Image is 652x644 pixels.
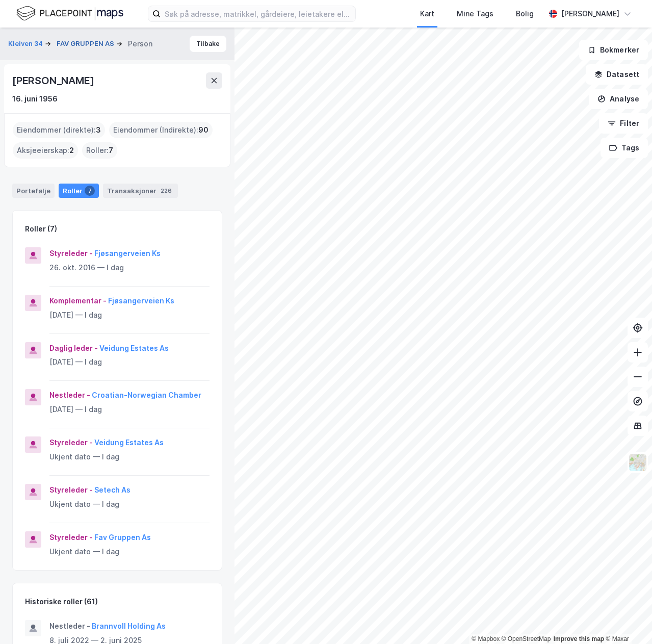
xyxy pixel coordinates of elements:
div: Eiendommer (Indirekte) : [109,122,213,138]
div: 26. okt. 2016 — I dag [49,262,210,274]
div: Ukjent dato — I dag [49,498,210,510]
button: Bokmerker [579,40,648,60]
button: FAV GRUPPEN AS [57,39,116,49]
iframe: Chat Widget [601,595,652,644]
div: Person [128,38,152,50]
a: Improve this map [554,635,604,642]
button: Datasett [586,64,648,85]
span: 7 [109,144,113,157]
img: logo.f888ab2527a4732fd821a326f86c7f29.svg [16,5,123,22]
div: Bolig [516,8,534,20]
div: Roller (7) [25,223,57,235]
div: [DATE] — I dag [49,356,210,368]
div: Aksjeeierskap : [13,142,78,159]
div: Historiske roller (61) [25,596,98,608]
div: Ukjent dato — I dag [49,451,210,463]
div: Roller : [82,142,117,159]
div: [DATE] — I dag [49,403,210,416]
span: 90 [198,124,208,136]
a: Mapbox [472,635,500,642]
span: 3 [96,124,101,136]
div: 226 [159,186,174,196]
button: Tags [601,138,648,158]
div: Kart [420,8,434,20]
button: Kleiven 34 [8,39,45,49]
img: Z [628,453,647,472]
input: Søk på adresse, matrikkel, gårdeiere, leietakere eller personer [161,6,355,21]
div: Transaksjoner [103,184,178,198]
div: Eiendommer (direkte) : [13,122,105,138]
button: Analyse [589,89,648,109]
span: 2 [69,144,74,157]
div: 16. juni 1956 [12,93,58,105]
div: 7 [85,186,95,196]
div: [PERSON_NAME] [12,72,96,89]
div: [DATE] — I dag [49,309,210,321]
div: Portefølje [12,184,55,198]
a: OpenStreetMap [502,635,551,642]
div: [PERSON_NAME] [561,8,619,20]
div: Ukjent dato — I dag [49,546,210,558]
div: Kontrollprogram for chat [601,595,652,644]
div: Roller [59,184,99,198]
button: Tilbake [190,36,226,52]
button: Filter [599,113,648,134]
div: Mine Tags [457,8,493,20]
